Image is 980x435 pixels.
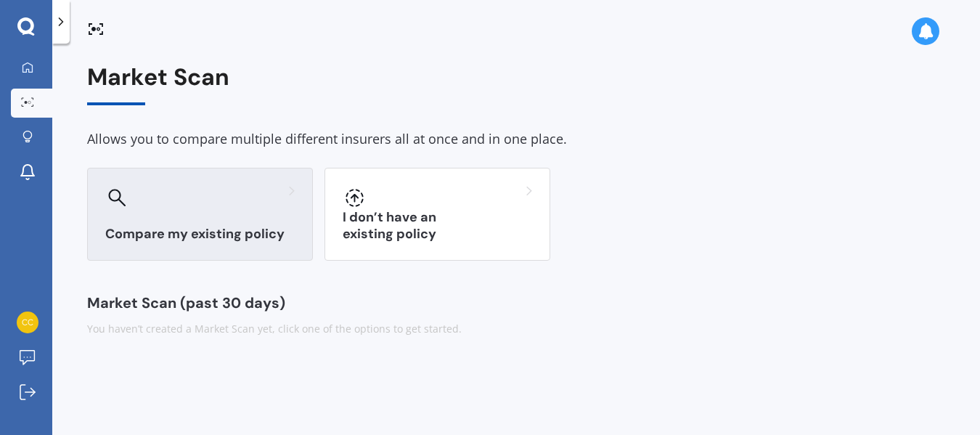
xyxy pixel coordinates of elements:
[87,296,945,310] div: Market Scan (past 30 days)
[87,322,945,336] div: You haven’t created a Market Scan yet, click one of the options to get started.
[87,129,945,150] div: Allows you to compare multiple different insurers all at once and in one place.
[87,64,945,105] div: Market Scan
[17,312,38,333] img: 2db7e6344321c57d91148fddc0989989
[343,209,532,243] h3: I don’t have an existing policy
[105,226,295,243] h3: Compare my existing policy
